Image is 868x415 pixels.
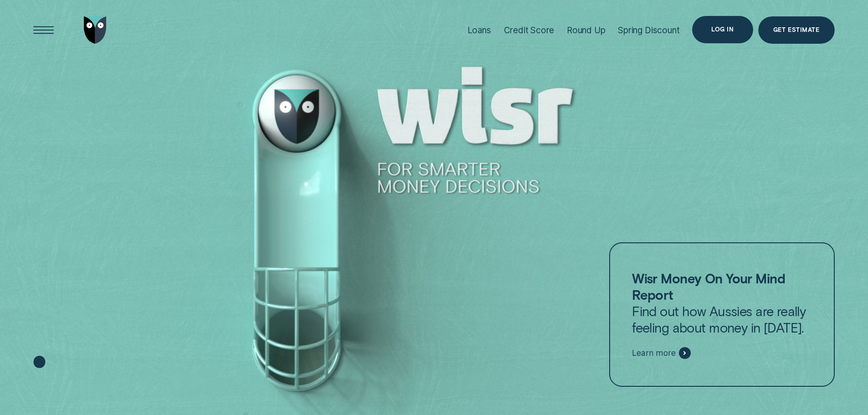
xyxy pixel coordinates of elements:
button: Open Menu [30,16,57,44]
a: Get Estimate [758,16,835,44]
span: Learn more [632,348,675,358]
div: Spring Discount [618,25,679,36]
div: Log in [711,27,734,32]
p: Find out how Aussies are really feeling about money in [DATE]. [632,270,812,336]
div: Loans [467,25,491,36]
strong: Wisr Money On Your Mind Report [632,270,785,302]
a: Wisr Money On Your Mind ReportFind out how Aussies are really feeling about money in [DATE].Learn... [609,242,834,387]
div: Round Up [567,25,606,36]
button: Log in [692,16,753,43]
img: Wisr [84,16,107,44]
div: Credit Score [504,25,555,36]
